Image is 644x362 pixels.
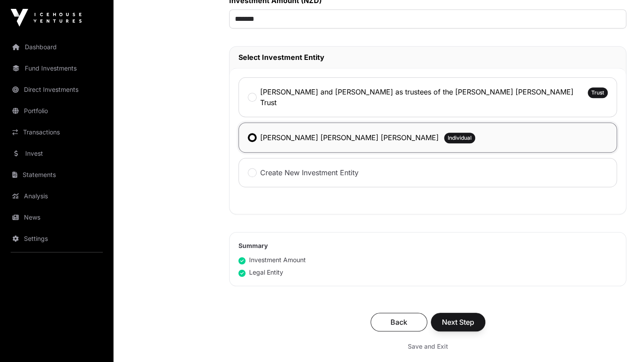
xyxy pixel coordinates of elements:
span: Back [382,317,416,327]
a: Fund Investments [7,59,106,78]
button: Next Step [431,313,485,331]
label: Create New Investment Entity [260,167,359,178]
label: [PERSON_NAME] and [PERSON_NAME] as trustees of the [PERSON_NAME] [PERSON_NAME] Trust [260,87,582,108]
a: Dashboard [7,37,106,57]
a: Transactions [7,122,106,142]
a: Settings [7,229,106,248]
span: Individual [448,134,472,142]
h2: Select Investment Entity [238,52,617,63]
a: Direct Investments [7,80,106,99]
span: Next Step [442,317,474,327]
label: [PERSON_NAME] [PERSON_NAME] [PERSON_NAME] [260,132,439,143]
div: Investment Amount [238,256,306,264]
button: Save and Exit [397,338,459,354]
button: Back [371,313,427,331]
a: Statements [7,165,106,185]
div: Legal Entity [238,268,283,277]
img: Icehouse Ventures Logo [11,9,82,27]
a: Portfolio [7,101,106,121]
a: News [7,208,106,227]
iframe: Chat Widget [600,319,644,362]
span: Trust [591,89,604,96]
a: Analysis [7,186,106,206]
span: Save and Exit [408,342,448,351]
a: Invest [7,144,106,163]
h2: Summary [238,241,617,250]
